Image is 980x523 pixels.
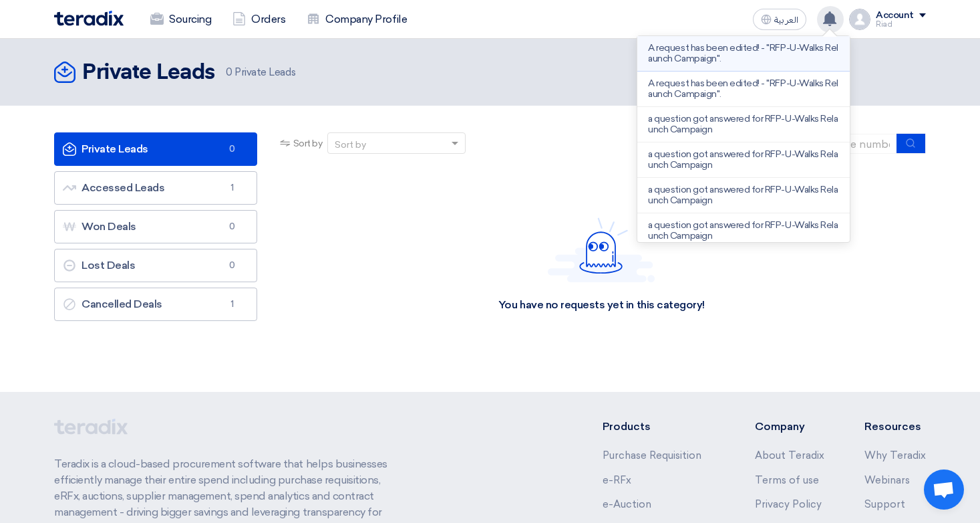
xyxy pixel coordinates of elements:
a: e-RFx [603,474,631,486]
div: Account [876,10,914,21]
span: العربية [774,15,798,25]
a: Purchase Requisition [603,449,701,461]
span: 1 [224,181,240,195]
p: a question got answered for RFP-U-Walks Relaunch Campaign [648,114,839,135]
a: Accessed Leads1 [54,171,257,205]
div: Open chat [924,469,964,510]
a: Sourcing [140,5,222,34]
span: 0 [226,66,232,78]
a: Lost Deals0 [54,249,257,282]
p: a question got answered for RFP-U-Walks Relaunch Campaign [648,149,839,171]
img: profile_test.png [849,9,870,30]
p: A request has been edited! - "RFP-U-Walks Relaunch Campaign". [648,78,839,100]
button: العربية [753,9,806,30]
li: Resources [864,419,926,435]
img: Hello [548,217,655,282]
a: Company Profile [296,5,418,34]
a: About Teradix [755,449,824,461]
a: Private Leads0 [54,132,257,166]
span: Private Leads [226,65,295,80]
span: 0 [224,142,240,156]
p: A request has been edited! - "RFP-U-Walks Relaunch Campaign". [648,43,839,64]
span: 1 [224,298,240,311]
li: Company [755,419,824,435]
a: Why Teradix [864,449,926,461]
a: Terms of use [755,474,819,486]
p: a question got answered for RFP-U-Walks Relaunch Campaign [648,220,839,241]
span: 0 [224,259,240,272]
img: Teradix logo [54,11,124,26]
a: Cancelled Deals1 [54,288,257,321]
span: Sort by [293,136,323,150]
a: Privacy Policy [755,498,822,510]
a: Webinars [864,474,910,486]
h2: Private Leads [82,60,215,86]
a: Support [864,498,905,510]
span: 0 [224,220,240,233]
div: Riad [876,21,926,28]
div: You have no requests yet in this category! [498,298,705,312]
li: Products [603,419,715,435]
p: a question got answered for RFP-U-Walks Relaunch Campaign [648,185,839,206]
a: Won Deals0 [54,210,257,243]
a: e-Auction [603,498,651,510]
a: Orders [222,5,296,34]
div: Sort by [335,138,366,152]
